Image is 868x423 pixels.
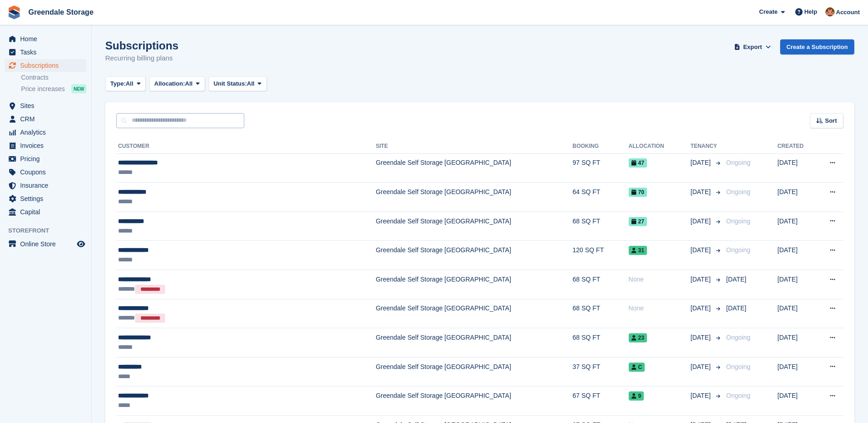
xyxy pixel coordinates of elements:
span: C [629,363,645,372]
span: Analytics [20,126,75,139]
img: Justin Swingler [825,7,835,16]
span: 47 [629,158,647,168]
td: Greendale Self Storage [GEOGRAPHIC_DATA] [376,386,572,416]
span: 31 [629,246,647,255]
span: CRM [20,113,75,125]
td: Greendale Self Storage [GEOGRAPHIC_DATA] [376,270,572,299]
a: menu [5,238,86,250]
div: None [629,304,691,313]
span: Insurance [20,179,75,192]
a: menu [5,126,86,139]
span: Settings [20,192,75,205]
a: menu [5,192,86,205]
th: Customer [116,139,376,154]
div: NEW [71,84,86,93]
a: Preview store [75,239,86,249]
a: menu [5,33,86,45]
td: 97 SQ FT [572,153,628,183]
span: Sort [825,116,837,125]
a: menu [5,206,86,218]
th: Booking [572,139,628,154]
a: Create a Subscription [780,39,854,54]
button: Unit Status: All [209,76,267,92]
span: Help [804,7,817,16]
span: [DATE] [726,276,746,283]
span: Capital [20,206,75,218]
span: Ongoing [726,363,750,370]
a: menu [5,113,86,125]
td: Greendale Self Storage [GEOGRAPHIC_DATA] [376,183,572,212]
td: 68 SQ FT [572,270,628,299]
span: All [247,79,255,88]
span: Price increases [21,85,65,93]
td: [DATE] [777,299,815,328]
td: 68 SQ FT [572,211,628,241]
a: menu [5,46,86,59]
span: Ongoing [726,392,750,399]
span: Unit Status: [214,79,247,88]
p: Recurring billing plans [105,53,178,64]
a: menu [5,139,86,152]
span: Type: [110,79,126,88]
span: [DATE] [690,304,712,313]
th: Site [376,139,572,154]
span: All [126,79,134,88]
span: [DATE] [690,187,712,197]
h1: Subscriptions [105,39,178,52]
span: [DATE] [690,158,712,168]
td: [DATE] [777,270,815,299]
a: menu [5,99,86,112]
span: Subscriptions [20,59,75,72]
span: [DATE] [690,245,712,255]
td: [DATE] [777,357,815,386]
span: All [185,79,193,88]
th: Created [777,139,815,154]
span: Ongoing [726,334,750,341]
td: Greendale Self Storage [GEOGRAPHIC_DATA] [376,211,572,241]
a: menu [5,179,86,192]
span: Pricing [20,152,75,165]
span: [DATE] [690,333,712,342]
span: [DATE] [690,275,712,284]
span: [DATE] [726,304,746,312]
span: Allocation: [154,79,185,88]
td: 37 SQ FT [572,357,628,386]
span: Coupons [20,166,75,179]
span: Account [836,8,860,17]
th: Tenancy [690,139,722,154]
th: Allocation [629,139,691,154]
button: Type: All [105,76,146,92]
span: Storefront [8,226,91,235]
span: [DATE] [690,391,712,401]
button: Allocation: All [149,76,205,92]
td: Greendale Self Storage [GEOGRAPHIC_DATA] [376,153,572,183]
span: 9 [629,391,644,401]
td: [DATE] [777,241,815,270]
td: 67 SQ FT [572,386,628,416]
td: [DATE] [777,153,815,183]
img: stora-icon-8386f47178a22dfd0bd8f6a31ec36ba5ce8667c1dd55bd0f319d3a0aa187defe.svg [7,5,21,19]
td: 120 SQ FT [572,241,628,270]
span: Tasks [20,46,75,59]
span: Create [759,7,777,16]
a: Greendale Storage [25,5,97,20]
span: Invoices [20,139,75,152]
span: Ongoing [726,188,750,195]
td: [DATE] [777,386,815,416]
span: [DATE] [690,362,712,372]
button: Export [733,39,773,54]
td: 64 SQ FT [572,183,628,212]
span: 23 [629,333,647,342]
span: Sites [20,99,75,112]
span: Ongoing [726,217,750,225]
div: None [629,275,691,284]
td: [DATE] [777,211,815,241]
a: Price increases NEW [21,84,86,94]
span: 27 [629,217,647,226]
span: Ongoing [726,159,750,166]
td: Greendale Self Storage [GEOGRAPHIC_DATA] [376,299,572,328]
td: 68 SQ FT [572,299,628,328]
span: Online Store [20,238,75,250]
span: Export [743,43,762,52]
a: menu [5,166,86,179]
